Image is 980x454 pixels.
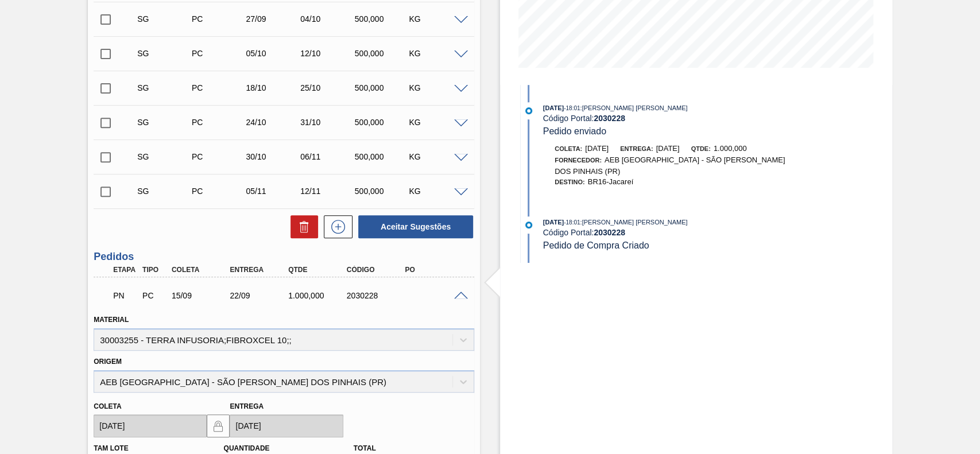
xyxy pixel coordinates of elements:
span: Entrega: [620,145,653,152]
strong: 2030228 [594,228,625,237]
div: 27/09/2025 [243,14,303,24]
span: - 18:01 [564,219,580,226]
div: Sugestão Criada [134,187,194,196]
div: Pedido de Compra [140,291,169,300]
span: [DATE] [543,104,564,111]
div: Código Portal: [543,228,816,237]
div: Pedido de Compra [189,83,249,92]
div: 22/09/2025 [227,291,292,300]
div: Excluir Sugestões [285,215,318,238]
div: Sugestão Criada [134,152,194,161]
span: Qtde: [691,145,710,152]
div: Pedido de Compra [189,49,249,58]
span: [DATE] [656,144,679,153]
div: Sugestão Criada [134,83,194,92]
div: 500,000 [352,152,412,161]
div: 1.000,000 [285,291,350,300]
span: Coleta: [555,145,582,152]
span: Fornecedor: [555,157,602,164]
span: [DATE] [543,219,564,226]
span: Pedido enviado [543,126,606,136]
label: Quantidade [223,444,269,452]
span: : [PERSON_NAME] [PERSON_NAME] [580,219,687,226]
span: [DATE] [585,144,609,153]
input: dd/mm/yyyy [94,414,207,437]
img: atual [525,222,532,228]
div: Entrega [227,266,292,274]
div: KG [406,187,466,196]
div: 25/10/2025 [297,83,357,92]
label: Origem [94,358,122,366]
div: Sugestão Criada [134,118,194,127]
div: 12/11/2025 [297,187,357,196]
div: 2030228 [344,291,409,300]
label: Coleta [94,402,121,410]
label: Entrega [230,402,264,410]
div: 06/11/2025 [297,152,357,161]
div: KG [406,83,466,92]
strong: 2030228 [594,114,625,123]
div: Pedido de Compra [189,118,249,127]
span: Destino: [555,179,585,185]
div: Pedido em Negociação [110,283,140,308]
div: 24/10/2025 [243,118,303,127]
button: Aceitar Sugestões [358,215,473,238]
div: KG [406,14,466,24]
span: 1.000,000 [714,144,747,153]
span: : [PERSON_NAME] [PERSON_NAME] [580,104,687,111]
div: Aceitar Sugestões [353,214,474,239]
div: Sugestão Criada [134,49,194,58]
div: Nova sugestão [318,215,353,238]
img: atual [525,107,532,114]
div: Pedido de Compra [189,14,249,24]
div: Coleta [169,266,234,274]
div: KG [406,118,466,127]
div: Pedido de Compra [189,187,249,196]
div: 500,000 [352,14,412,24]
div: 04/10/2025 [297,14,357,24]
div: Etapa [110,266,140,274]
div: 05/11/2025 [243,187,303,196]
button: locked [207,414,230,437]
div: 15/09/2025 [169,291,234,300]
div: PO [402,266,467,274]
div: 500,000 [352,118,412,127]
div: 12/10/2025 [297,49,357,58]
span: - 18:01 [564,105,580,111]
input: dd/mm/yyyy [230,414,343,437]
div: Código [344,266,409,274]
div: Qtde [285,266,350,274]
div: Pedido de Compra [189,152,249,161]
div: Código Portal: [543,114,816,123]
label: Material [94,316,129,324]
label: Total [354,444,376,452]
div: Tipo [140,266,169,274]
span: AEB [GEOGRAPHIC_DATA] - SÃO [PERSON_NAME] DOS PINHAIS (PR) [555,156,785,176]
img: locked [211,419,225,433]
p: PN [113,291,137,300]
div: KG [406,152,466,161]
h3: Pedidos [94,251,474,263]
div: 30/10/2025 [243,152,303,161]
span: Pedido de Compra Criado [543,240,649,250]
label: Tam lote [94,444,128,452]
div: 500,000 [352,187,412,196]
div: KG [406,49,466,58]
div: 05/10/2025 [243,49,303,58]
div: 500,000 [352,83,412,92]
div: 31/10/2025 [297,118,357,127]
div: 18/10/2025 [243,83,303,92]
div: 500,000 [352,49,412,58]
span: BR16-Jacareí [588,177,633,186]
div: Sugestão Criada [134,14,194,24]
